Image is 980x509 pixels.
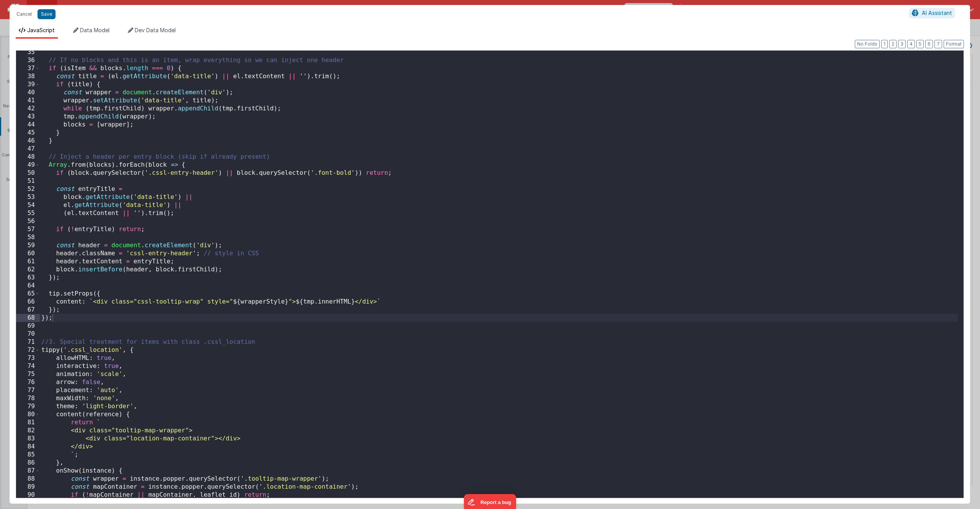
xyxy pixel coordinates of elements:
div: 65 [16,290,40,298]
div: 71 [16,338,40,346]
div: 78 [16,394,40,402]
div: 41 [16,97,40,105]
div: 35 [16,48,40,56]
div: 61 [16,258,40,266]
span: Data Model [80,27,109,33]
div: 59 [16,241,40,250]
button: 6 [925,40,933,48]
div: 66 [16,298,40,306]
div: 60 [16,250,40,258]
button: 7 [934,40,942,48]
div: 69 [16,322,40,330]
div: 44 [16,121,40,129]
div: 68 [16,314,40,322]
div: 51 [16,177,40,185]
div: 46 [16,137,40,145]
div: 76 [16,378,40,386]
div: 72 [16,346,40,354]
div: 39 [16,80,40,89]
button: 3 [898,40,906,48]
button: 2 [889,40,897,48]
div: 49 [16,161,40,169]
div: 42 [16,105,40,113]
div: 70 [16,330,40,338]
div: 87 [16,467,40,475]
button: 4 [907,40,915,48]
div: 83 [16,435,40,443]
div: 62 [16,266,40,274]
span: Dev Data Model [135,27,176,33]
div: 52 [16,185,40,193]
div: 88 [16,475,40,483]
div: 89 [16,483,40,491]
span: JavaScript [27,27,55,33]
div: 56 [16,217,40,225]
div: 64 [16,282,40,290]
button: AI Assistant [909,8,955,18]
div: 63 [16,274,40,282]
div: 74 [16,362,40,370]
div: 84 [16,443,40,451]
button: 5 [916,40,924,48]
div: 48 [16,153,40,161]
div: 79 [16,402,40,410]
div: 77 [16,386,40,394]
div: 57 [16,225,40,233]
div: 90 [16,491,40,499]
button: Cancel [13,9,36,20]
div: 81 [16,419,40,427]
button: 1 [881,40,888,48]
div: 53 [16,193,40,201]
div: 75 [16,370,40,378]
div: 82 [16,427,40,435]
button: No Folds [855,40,880,48]
div: 67 [16,306,40,314]
button: Format [944,40,964,48]
div: 55 [16,209,40,217]
div: 45 [16,129,40,137]
div: 36 [16,56,40,64]
div: 50 [16,169,40,177]
div: 73 [16,354,40,362]
div: 54 [16,201,40,209]
div: 86 [16,459,40,467]
div: 40 [16,89,40,97]
button: Save [38,9,56,19]
div: 37 [16,64,40,72]
div: 80 [16,410,40,419]
div: 43 [16,113,40,121]
div: 38 [16,72,40,80]
span: AI Assistant [922,10,952,16]
div: 58 [16,233,40,241]
div: 47 [16,145,40,153]
div: 85 [16,451,40,459]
